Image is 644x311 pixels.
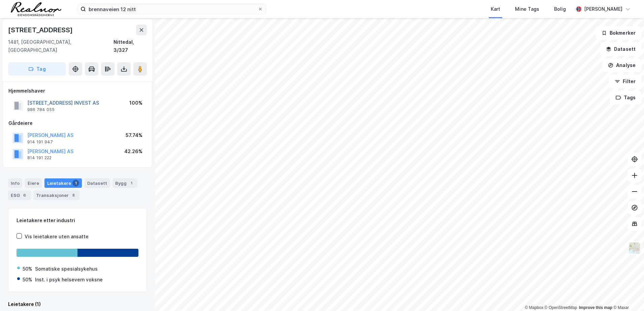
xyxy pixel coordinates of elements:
[17,216,138,224] div: Leietakere etter industri
[27,155,52,161] div: 814 191 222
[126,131,142,139] div: 57.74%
[114,38,147,54] div: Nittedal, 3/327
[35,265,98,273] div: Somatiske spesialsykehus
[554,5,566,13] div: Bolig
[8,178,22,188] div: Info
[610,91,641,104] button: Tags
[124,147,142,155] div: 42.26%
[584,5,622,13] div: [PERSON_NAME]
[25,233,89,241] div: Vis leietakere uten ansatte
[8,25,74,35] div: [STREET_ADDRESS]
[21,192,28,199] div: 6
[602,59,641,72] button: Analyse
[545,305,577,310] a: OpenStreetMap
[70,192,77,199] div: 8
[515,5,539,13] div: Mine Tags
[8,191,31,200] div: ESG
[8,62,66,76] button: Tag
[8,87,147,95] div: Hjemmelshaver
[27,139,53,145] div: 914 191 947
[525,305,543,310] a: Mapbox
[579,305,612,310] a: Improve this map
[25,178,42,188] div: Eiere
[610,279,644,311] div: Kontrollprogram for chat
[129,99,142,107] div: 100%
[600,42,641,56] button: Datasett
[609,75,641,88] button: Filter
[491,5,500,13] div: Kart
[23,276,32,284] div: 50%
[596,26,641,40] button: Bokmerker
[33,191,79,200] div: Transaksjoner
[8,119,147,127] div: Gårdeiere
[8,38,114,54] div: 1481, [GEOGRAPHIC_DATA], [GEOGRAPHIC_DATA]
[86,4,258,14] input: Søk på adresse, matrikkel, gårdeiere, leietakere eller personer
[628,242,641,254] img: Z
[27,107,55,112] div: 986 784 055
[23,265,32,273] div: 50%
[72,180,79,186] div: 1
[35,276,103,284] div: Inst. i psyk helsevern voksne
[128,180,135,186] div: 1
[44,178,82,188] div: Leietakere
[112,178,137,188] div: Bygg
[11,2,61,16] img: realnor-logo.934646d98de889bb5806.png
[8,300,147,308] div: Leietakere (1)
[85,178,110,188] div: Datasett
[610,279,644,311] iframe: Chat Widget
